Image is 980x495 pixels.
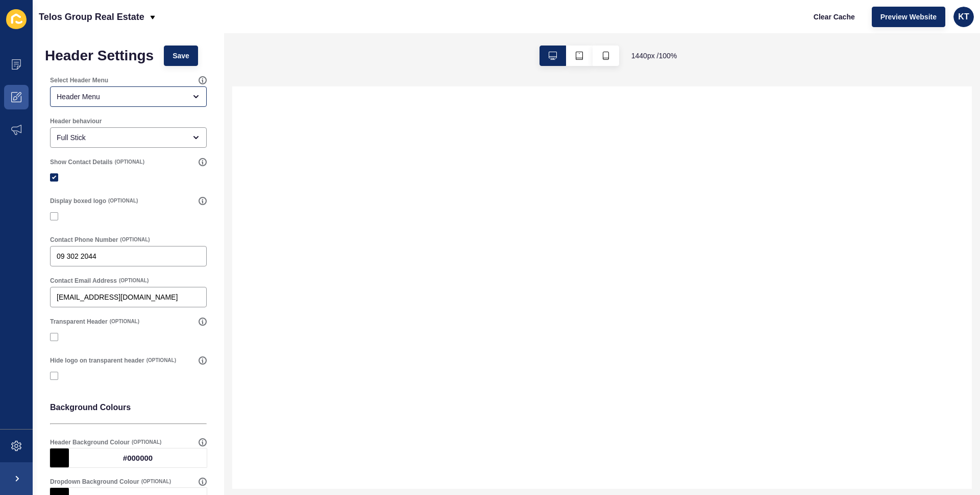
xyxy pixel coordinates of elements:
[132,439,161,446] span: (OPTIONAL)
[50,158,113,166] label: Show Contact Details
[110,318,139,325] span: (OPTIONAL)
[50,117,102,125] label: Header behaviour
[50,127,207,148] div: open menu
[164,46,198,66] button: Save
[805,7,864,27] button: Clear Cache
[146,357,176,364] span: (OPTIONAL)
[50,318,108,326] label: Transparent Header
[141,478,171,485] span: (OPTIONAL)
[173,51,189,61] span: Save
[50,277,117,285] label: Contact Email Address
[50,438,130,446] label: Header Background Colour
[50,86,207,107] div: open menu
[69,448,207,467] div: #000000
[115,159,144,166] span: (OPTIONAL)
[108,197,138,205] span: (OPTIONAL)
[50,478,139,486] label: Dropdown Background Colour
[631,51,677,61] span: 1440 px / 100 %
[45,51,154,61] h1: Header Settings
[120,236,150,243] span: (OPTIONAL)
[814,12,855,22] span: Clear Cache
[119,277,149,284] span: (OPTIONAL)
[50,395,207,420] p: Background Colours
[872,7,945,27] button: Preview Website
[880,12,937,22] span: Preview Website
[50,236,118,244] label: Contact Phone Number
[50,76,108,84] label: Select Header Menu
[39,4,144,30] p: Telos Group Real Estate
[50,197,106,205] label: Display boxed logo
[958,12,969,22] span: KT
[50,356,144,365] label: Hide logo on transparent header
